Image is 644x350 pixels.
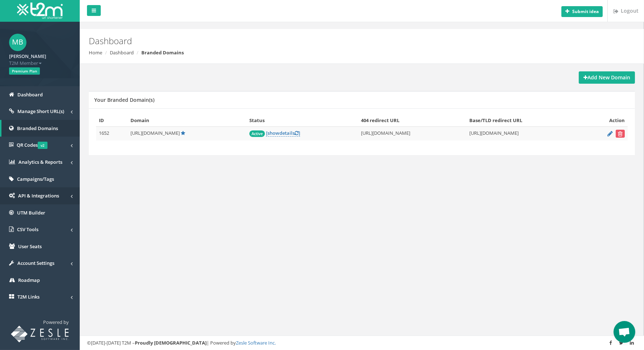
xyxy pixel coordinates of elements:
[582,114,628,127] th: Action
[266,130,300,137] a: [showdetails]
[358,127,466,141] td: [URL][DOMAIN_NAME]
[17,226,38,233] span: CSV Tools
[466,127,582,141] td: [URL][DOMAIN_NAME]
[130,130,180,136] span: [URL][DOMAIN_NAME]
[43,319,69,325] span: Powered by
[249,130,265,137] span: Active
[18,243,42,250] span: User Seats
[17,176,54,182] span: Campaigns/Tags
[17,108,64,114] span: Manage Short URL(s)
[614,321,635,343] div: Open chat
[267,130,279,136] span: show
[18,159,62,165] span: Analytics & Reports
[17,142,47,148] span: QR Codes
[9,53,46,59] strong: [PERSON_NAME]
[17,260,54,266] span: Account Settings
[17,209,45,216] span: UTM Builder
[561,6,603,17] button: Submit idea
[38,142,47,149] span: v2
[9,51,71,66] a: [PERSON_NAME] T2M Member
[110,49,134,56] a: Dashboard
[87,339,637,346] div: ©[DATE]-[DATE] T2M – | Powered by
[17,91,43,98] span: Dashboard
[181,130,185,136] a: Default
[128,114,247,127] th: Domain
[11,326,69,342] img: T2M URL Shortener powered by Zesle Software Inc.
[96,114,128,127] th: ID
[96,127,128,141] td: 1652
[9,67,40,75] span: Premium Plan
[583,74,630,81] strong: Add New Domain
[18,192,59,199] span: API & Integrations
[17,293,40,300] span: T2M Links
[579,71,635,84] a: Add New Domain
[135,339,207,346] strong: Proudly [DEMOGRAPHIC_DATA]
[236,339,276,346] a: Zesle Software Inc.
[18,277,40,283] span: Roadmap
[17,3,63,19] img: T2M
[572,8,599,14] b: Submit idea
[17,125,58,132] span: Branded Domains
[246,114,358,127] th: Status
[89,36,542,46] h2: Dashboard
[466,114,582,127] th: Base/TLD redirect URL
[9,34,26,51] span: MB
[94,97,154,103] h5: Your Branded Domain(s)
[358,114,466,127] th: 404 redirect URL
[9,60,71,67] span: T2M Member
[89,49,102,56] a: Home
[141,49,184,56] strong: Branded Domains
